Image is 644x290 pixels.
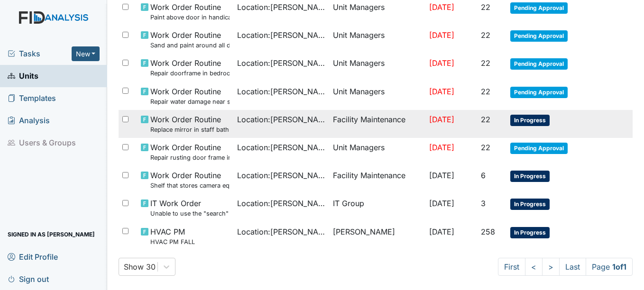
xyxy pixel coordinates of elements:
[586,258,633,276] span: Page
[124,261,156,272] div: Show 30
[237,86,325,97] span: Location : [PERSON_NAME]. ICF
[429,58,454,68] span: [DATE]
[429,115,454,124] span: [DATE]
[525,258,543,276] a: <
[8,227,95,242] span: Signed in as [PERSON_NAME]
[150,226,195,246] span: HVAC PM HVAC PM FALL
[150,97,229,106] small: Repair water damage near sink in HC bathroom.
[8,69,38,83] span: Units
[329,26,425,54] td: Unit Managers
[237,1,325,13] span: Location : [PERSON_NAME]. ICF
[150,114,229,134] span: Work Order Routine Replace mirror in staff bathroom.
[429,143,454,152] span: [DATE]
[237,57,325,69] span: Location : [PERSON_NAME]. ICF
[150,209,229,218] small: Unable to use the "search" option on cameras.
[72,46,100,61] button: New
[329,54,425,82] td: Unit Managers
[237,198,325,209] span: Location : [PERSON_NAME]. ICF
[329,82,425,110] td: Unit Managers
[498,258,633,276] nav: task-pagination
[481,171,486,180] span: 6
[150,181,229,190] small: Shelf that stores camera equipment has collapsed.
[429,87,454,96] span: [DATE]
[237,170,325,181] span: Location : [PERSON_NAME]. ICF
[150,237,195,246] small: HVAC PM FALL
[510,30,568,42] span: Pending Approval
[429,30,454,40] span: [DATE]
[150,170,229,190] span: Work Order Routine Shelf that stores camera equipment has collapsed.
[329,166,425,194] td: Facility Maintenance
[510,87,568,98] span: Pending Approval
[8,249,58,264] span: Edit Profile
[150,29,229,50] span: Work Order Routine Sand and paint around all door frames
[429,199,454,208] span: [DATE]
[150,1,229,22] span: Work Order Routine Paint above door in handicap bathroom.
[8,272,49,286] span: Sign out
[329,194,425,222] td: IT Group
[150,125,229,134] small: Replace mirror in staff bathroom.
[510,2,568,14] span: Pending Approval
[150,57,229,78] span: Work Order Routine Repair doorframe in bedroom #3
[8,113,50,128] span: Analysis
[8,91,56,106] span: Templates
[481,199,486,208] span: 3
[8,48,72,59] a: Tasks
[510,227,550,238] span: In Progress
[429,2,454,12] span: [DATE]
[510,115,550,126] span: In Progress
[510,58,568,70] span: Pending Approval
[429,171,454,180] span: [DATE]
[510,171,550,182] span: In Progress
[237,29,325,41] span: Location : [PERSON_NAME]. ICF
[150,69,229,78] small: Repair doorframe in bedroom #3
[481,115,490,124] span: 22
[150,198,229,218] span: IT Work Order Unable to use the "search" option on cameras.
[481,87,490,96] span: 22
[237,226,325,237] span: Location : [PERSON_NAME]. ICF
[481,30,490,40] span: 22
[150,41,229,50] small: Sand and paint around all door frames
[481,58,490,68] span: 22
[329,222,425,250] td: [PERSON_NAME]
[481,143,490,152] span: 22
[150,153,229,162] small: Repair rusting door frame in staff bathroom.
[481,2,490,12] span: 22
[237,142,325,153] span: Location : [PERSON_NAME]. ICF
[329,110,425,138] td: Facility Maintenance
[150,13,229,22] small: Paint above door in handicap bathroom.
[510,199,550,210] span: In Progress
[329,138,425,166] td: Unit Managers
[612,262,626,272] strong: 1 of 1
[510,143,568,154] span: Pending Approval
[498,258,525,276] a: First
[542,258,560,276] a: >
[481,227,495,236] span: 258
[429,227,454,236] span: [DATE]
[559,258,586,276] a: Last
[237,114,325,125] span: Location : [PERSON_NAME]. ICF
[150,86,229,106] span: Work Order Routine Repair water damage near sink in HC bathroom.
[150,142,229,162] span: Work Order Routine Repair rusting door frame in staff bathroom.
